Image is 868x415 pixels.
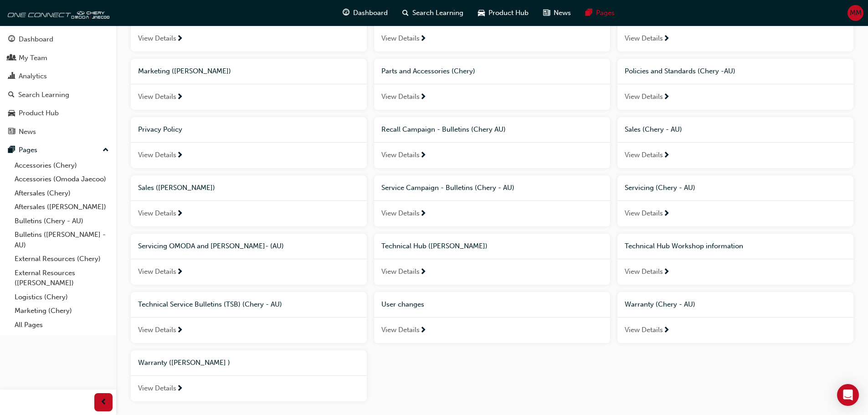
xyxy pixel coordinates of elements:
[4,29,113,142] button: DashboardMy TeamAnalyticsSearch LearningProduct HubNews
[138,92,176,102] span: View Details
[19,108,59,118] div: Product Hub
[5,4,109,22] img: oneconnect
[138,242,284,250] span: Servicing OMODA and [PERSON_NAME]- (AU)
[625,67,735,75] span: Policies and Standards (Chery -AU)
[663,210,670,218] span: next-icon
[4,105,113,122] a: Product Hub
[138,266,176,277] span: View Details
[663,268,670,277] span: next-icon
[625,150,663,160] span: View Details
[8,146,15,154] span: pages-icon
[471,4,536,22] a: car-iconProduct Hub
[663,152,670,160] span: next-icon
[103,144,109,156] span: up-icon
[138,150,176,160] span: View Details
[335,4,395,22] a: guage-iconDashboard
[343,7,349,19] span: guage-icon
[381,300,424,308] span: User changes
[625,125,682,133] span: Sales (Chery - AU)
[381,184,514,192] span: Service Campaign - Bulletins (Chery - AU)
[138,125,182,133] span: Privacy Policy
[4,31,113,48] a: Dashboard
[8,128,15,136] span: news-icon
[138,300,282,308] span: Technical Service Bulletins (TSB) (Chery - AU)
[11,304,113,318] a: Marketing (Chery)
[596,8,615,18] span: Pages
[625,242,743,250] span: Technical Hub Workshop information
[420,268,426,277] span: next-icon
[11,252,113,266] a: External Resources (Chery)
[176,327,183,335] span: next-icon
[11,266,113,290] a: External Resources ([PERSON_NAME])
[617,234,853,285] a: Technical Hub Workshop informationView Details
[19,71,47,82] div: Analytics
[543,7,550,19] span: news-icon
[381,67,475,75] span: Parts and Accessories (Chery)
[4,50,113,67] a: My Team
[420,327,426,335] span: next-icon
[663,93,670,102] span: next-icon
[353,8,388,18] span: Dashboard
[8,109,15,118] span: car-icon
[625,184,695,192] span: Servicing (Chery - AU)
[536,4,578,22] a: news-iconNews
[8,72,15,81] span: chart-icon
[420,35,426,43] span: next-icon
[8,36,15,44] span: guage-icon
[4,68,113,85] a: Analytics
[138,325,176,335] span: View Details
[381,150,420,160] span: View Details
[18,90,69,100] div: Search Learning
[11,200,113,214] a: Aftersales ([PERSON_NAME])
[8,91,15,99] span: search-icon
[138,208,176,219] span: View Details
[176,93,183,102] span: next-icon
[412,8,463,18] span: Search Learning
[138,33,176,44] span: View Details
[663,35,670,43] span: next-icon
[374,117,610,168] a: Recall Campaign - Bulletins (Chery AU)View Details
[837,384,859,406] div: Open Intercom Messenger
[625,266,663,277] span: View Details
[374,292,610,343] a: User changesView Details
[11,290,113,304] a: Logistics (Chery)
[625,33,663,44] span: View Details
[402,7,409,19] span: search-icon
[381,325,420,335] span: View Details
[381,266,420,277] span: View Details
[374,175,610,226] a: Service Campaign - Bulletins (Chery - AU)View Details
[131,292,367,343] a: Technical Service Bulletins (TSB) (Chery - AU)View Details
[850,8,862,18] span: MM
[11,228,113,252] a: Bulletins ([PERSON_NAME] - AU)
[176,210,183,218] span: next-icon
[4,142,113,159] button: Pages
[420,210,426,218] span: next-icon
[8,54,15,62] span: people-icon
[374,234,610,285] a: Technical Hub ([PERSON_NAME])View Details
[617,59,853,110] a: Policies and Standards (Chery -AU)View Details
[617,175,853,226] a: Servicing (Chery - AU)View Details
[374,59,610,110] a: Parts and Accessories (Chery)View Details
[138,383,176,394] span: View Details
[625,208,663,219] span: View Details
[4,87,113,103] a: Search Learning
[478,7,485,19] span: car-icon
[554,8,571,18] span: News
[176,35,183,43] span: next-icon
[11,172,113,186] a: Accessories (Omoda Jaecoo)
[19,34,53,45] div: Dashboard
[176,385,183,393] span: next-icon
[617,117,853,168] a: Sales (Chery - AU)View Details
[11,318,113,332] a: All Pages
[138,359,230,367] span: Warranty ([PERSON_NAME] )
[11,186,113,200] a: Aftersales (Chery)
[617,292,853,343] a: Warranty (Chery - AU)View Details
[381,33,420,44] span: View Details
[131,117,367,168] a: Privacy PolicyView Details
[19,127,36,137] div: News
[131,59,367,110] a: Marketing ([PERSON_NAME])View Details
[625,92,663,102] span: View Details
[19,145,37,155] div: Pages
[395,4,471,22] a: search-iconSearch Learning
